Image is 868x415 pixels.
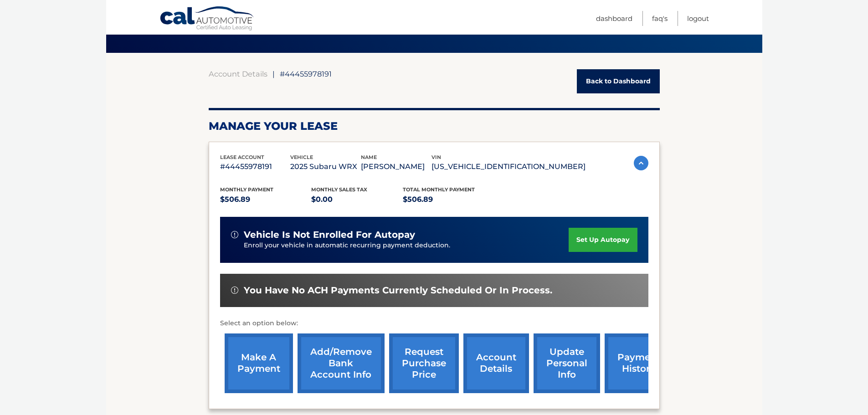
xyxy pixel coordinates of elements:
a: request purchase price [389,333,459,393]
span: Total Monthly Payment [403,186,475,193]
a: account details [463,333,529,393]
span: vin [431,154,441,160]
p: [US_VEHICLE_IDENTIFICATION_NUMBER] [431,160,586,173]
p: Enroll your vehicle in automatic recurring payment deduction. [244,241,569,251]
a: Back to Dashboard [577,69,660,93]
img: alert-white.svg [231,231,238,238]
img: alert-white.svg [231,287,238,294]
span: Monthly sales Tax [311,186,367,193]
span: | [272,69,275,78]
a: Add/Remove bank account info [298,333,385,393]
span: name [361,154,377,160]
span: lease account [220,154,264,160]
a: Dashboard [596,11,632,26]
p: 2025 Subaru WRX [290,160,361,173]
a: Cal Automotive [159,6,255,32]
a: FAQ's [652,11,668,26]
span: vehicle is not enrolled for autopay [244,229,415,241]
span: #44455978191 [280,69,332,78]
p: $0.00 [311,193,403,206]
p: #44455978191 [220,160,291,173]
p: [PERSON_NAME] [361,160,431,173]
h2: Manage Your Lease [209,119,660,133]
span: vehicle [290,154,313,160]
p: Select an option below: [220,318,648,329]
a: payment history [605,333,673,393]
p: $506.89 [403,193,494,206]
p: $506.89 [220,193,312,206]
a: make a payment [225,333,293,393]
a: Logout [687,11,709,26]
span: You have no ACH payments currently scheduled or in process. [244,285,552,296]
span: Monthly Payment [220,186,273,193]
a: Account Details [209,69,267,78]
img: accordion-active.svg [634,156,648,170]
a: set up autopay [569,228,637,252]
a: update personal info [534,333,600,393]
